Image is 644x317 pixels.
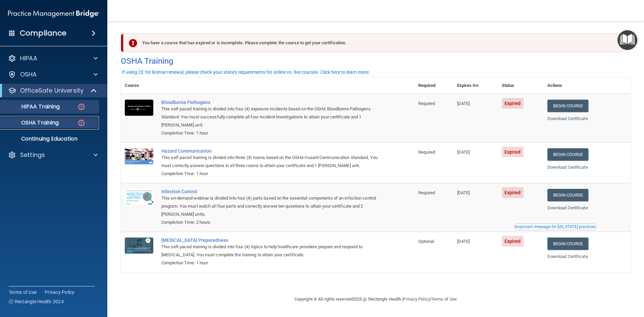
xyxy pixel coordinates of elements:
a: Begin Course [547,100,588,112]
span: [DATE] [457,150,470,155]
th: Status [498,77,543,94]
span: Expired [502,236,524,247]
a: Settings [8,151,98,159]
a: Download Certificate [547,165,588,170]
span: Required [418,101,435,106]
img: danger-circle.6113f641.png [77,103,86,111]
p: HIPAA Training [4,103,60,110]
div: Completion Time: 1 hour [161,259,381,267]
button: If using CE for license renewal, please check your state's requirements for online vs. live cours... [121,69,371,75]
button: Open Resource Center [618,30,637,50]
span: Expired [502,98,524,109]
div: Important message for [US_STATE] practices [515,225,595,229]
button: Read this if you are a dental practitioner in the state of CA [514,223,596,230]
div: If using CE for license renewal, please check your state's requirements for online vs. live cours... [122,70,370,74]
a: Download Certificate [547,205,588,210]
div: This self-paced training is divided into four (4) topics to help healthcare providers prepare and... [161,243,381,259]
span: [DATE] [457,190,470,195]
span: [DATE] [457,239,470,244]
div: This self-paced training is divided into three (3) rooms based on the OSHA Hazard Communication S... [161,154,381,170]
a: Terms of Use [431,297,457,302]
a: Privacy Policy [403,297,430,302]
a: Bloodborne Pathogens [161,100,381,105]
a: Privacy Policy [45,289,75,296]
th: Required [414,77,453,94]
div: This self-paced training is divided into four (4) exposure incidents based on the OSHA Bloodborne... [161,105,381,129]
span: Required [418,190,435,195]
a: OSHA [8,70,98,78]
img: danger-circle.6113f641.png [77,119,86,127]
div: You have a course that has expired or is incomplete. Please complete the course to get your certi... [123,34,623,52]
span: Ⓒ Rectangle Health 2024 [9,298,64,305]
a: Download Certificate [547,116,588,121]
a: Hazard Communication [161,148,381,154]
a: Begin Course [547,189,588,201]
a: Begin Course [547,148,588,161]
a: Terms of Use [9,289,37,296]
div: Completion Time: 2 hours [161,218,381,226]
p: OSHA [20,70,37,78]
iframe: Drift Widget Chat Controller [528,269,636,296]
p: Continuing Education [4,136,96,142]
span: [DATE] [457,101,470,106]
div: Completion Time: 1 hour [161,129,381,137]
a: HIPAA [8,54,98,62]
div: Completion Time: 1 hour [161,170,381,178]
a: Download Certificate [547,254,588,259]
img: PMB logo [8,7,99,20]
div: This on-demand webinar is divided into four (4) parts based on the essential components of an inf... [161,194,381,218]
p: HIPAA [20,54,37,62]
span: Required [418,150,435,155]
a: Infection Control [161,189,381,194]
th: Expires On [453,77,498,94]
th: Actions [543,77,631,94]
span: Expired [502,187,524,198]
a: Begin Course [547,237,588,250]
p: OfficeSafe University [20,87,84,95]
span: Expired [502,147,524,157]
p: OSHA Training [4,119,59,126]
p: Settings [20,151,45,159]
th: Course [121,77,157,94]
span: Optional [418,239,434,244]
div: Copyright © All rights reserved 2025 @ Rectangle Health | | [253,288,498,310]
img: exclamation-circle-solid-danger.72ef9ffc.png [129,39,137,47]
a: OfficeSafe University [8,87,97,95]
h4: OSHA Training [121,56,631,66]
h4: Compliance [20,29,66,38]
a: [MEDICAL_DATA] Preparedness [161,237,381,243]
